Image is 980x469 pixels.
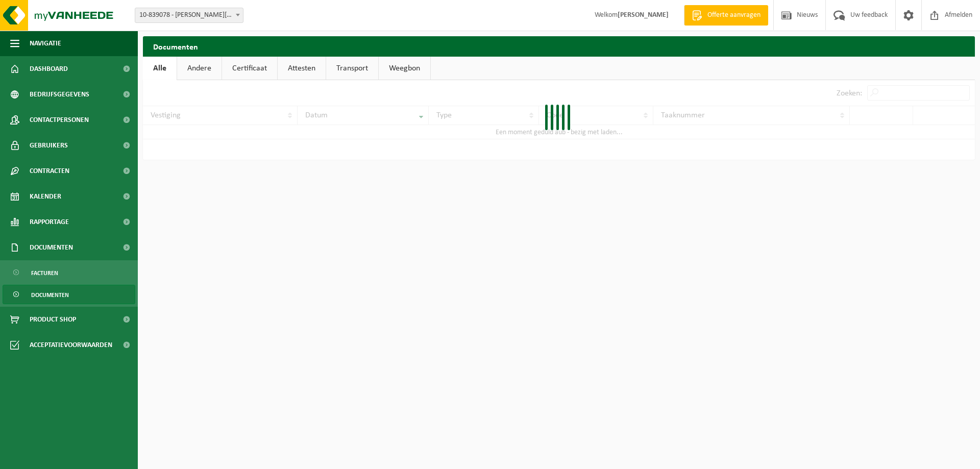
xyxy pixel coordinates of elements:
[31,263,58,283] span: Facturen
[30,133,68,158] span: Gebruikers
[705,10,763,20] span: Offerte aanvragen
[618,11,669,19] strong: [PERSON_NAME]
[143,57,177,80] a: Alle
[3,263,135,282] a: Facturen
[30,107,89,133] span: Contactpersonen
[177,57,222,80] a: Andere
[30,307,76,332] span: Product Shop
[684,5,768,26] a: Offerte aanvragen
[31,285,69,305] span: Documenten
[379,57,430,80] a: Weegbon
[30,56,68,82] span: Dashboard
[3,285,135,304] a: Documenten
[222,57,277,80] a: Certificaat
[30,184,61,209] span: Kalender
[30,82,89,107] span: Bedrijfsgegevens
[135,8,243,23] span: 10-839078 - SAVEKO - ROOSDAAL
[30,235,73,260] span: Documenten
[30,31,61,56] span: Navigatie
[143,36,975,56] h2: Documenten
[135,8,243,22] span: 10-839078 - SAVEKO - ROOSDAAL
[30,209,69,235] span: Rapportage
[30,158,69,184] span: Contracten
[30,332,112,358] span: Acceptatievoorwaarden
[326,57,378,80] a: Transport
[278,57,326,80] a: Attesten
